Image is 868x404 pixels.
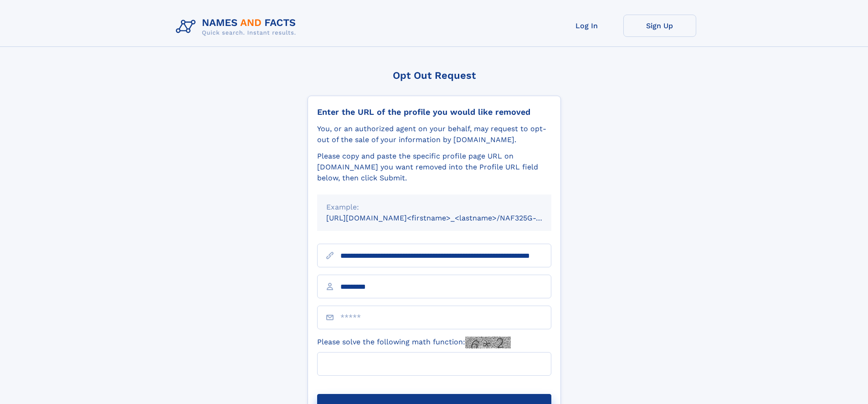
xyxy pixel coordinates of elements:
[623,15,696,37] a: Sign Up
[317,151,551,184] div: Please copy and paste the specific profile page URL on [DOMAIN_NAME] you want removed into the Pr...
[317,107,551,117] div: Enter the URL of the profile you would like removed
[326,214,569,222] small: [URL][DOMAIN_NAME]<firstname>_<lastname>/NAF325G-xxxxxxxx
[326,202,542,213] div: Example:
[172,15,303,39] img: Logo Names and Facts
[317,337,511,348] label: Please solve the following math function:
[317,123,551,145] div: You, or an authorized agent on your behalf, may request to opt-out of the sale of your informatio...
[308,70,561,81] div: Opt Out Request
[550,15,623,37] a: Log In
